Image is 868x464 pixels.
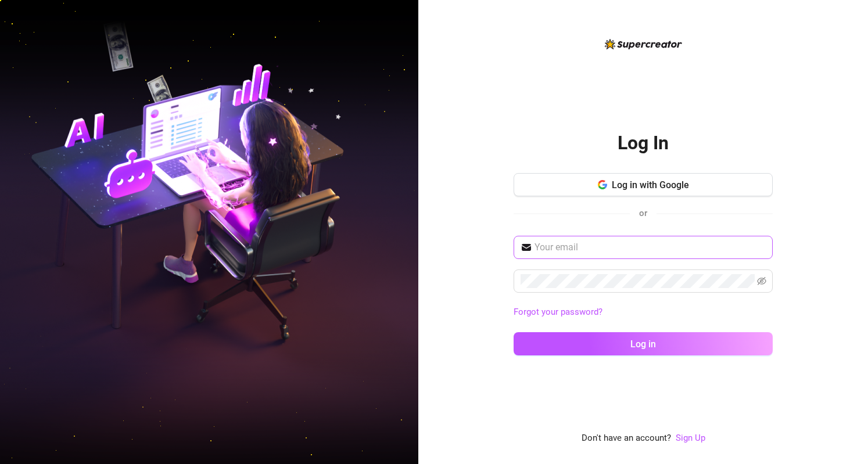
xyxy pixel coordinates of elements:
span: Log in [630,339,656,350]
h2: Log In [618,131,669,155]
a: Sign Up [676,431,705,445]
span: Log in with Google [612,179,689,190]
button: Log in [514,332,773,355]
span: or [639,208,647,218]
img: logo-BBDzfeDw.svg [605,39,682,49]
a: Sign Up [676,433,705,443]
span: eye-invisible [757,276,766,286]
input: Your email [535,240,766,254]
button: Log in with Google [514,173,773,196]
span: Don't have an account? [582,431,671,445]
a: Forgot your password? [514,305,773,319]
a: Forgot your password? [514,307,602,317]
